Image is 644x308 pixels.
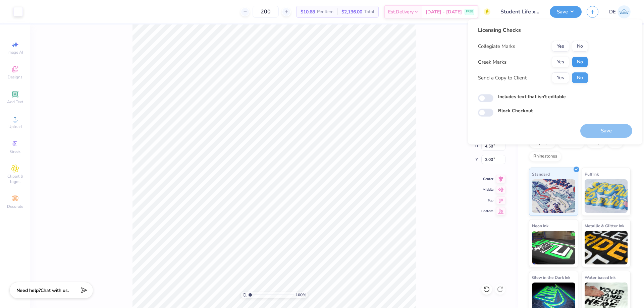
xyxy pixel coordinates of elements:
span: Middle [481,187,493,192]
strong: Need help? [16,287,41,294]
span: Center [481,177,493,181]
span: Bottom [481,209,493,213]
div: Greek Marks [478,58,506,66]
span: Per Item [317,8,333,15]
span: Image AI [7,50,23,55]
span: Water based Ink [585,274,615,281]
div: Send a Copy to Client [478,74,527,82]
div: Licensing Checks [478,26,588,34]
span: [DATE] - [DATE] [426,8,462,15]
span: $10.68 [301,8,315,15]
span: Chat with us. [41,287,69,294]
img: Djian Evardoni [618,5,631,18]
div: Rhinestones [529,151,561,162]
img: Standard [532,179,575,213]
button: Save [550,6,582,18]
span: Glow in the Dark Ink [532,274,570,281]
span: Add Text [7,99,23,105]
img: Neon Ink [532,231,575,264]
label: Includes text that isn't editable [498,93,566,100]
a: DE [609,5,631,18]
button: Yes [552,57,569,67]
button: No [572,41,588,52]
span: 100 % [296,292,306,298]
span: Total [364,8,374,15]
span: Designs [8,74,22,80]
input: Untitled Design [495,5,545,18]
span: Top [481,198,493,203]
button: Yes [552,41,569,52]
button: No [572,57,588,67]
span: DE [609,8,616,16]
span: Neon Ink [532,222,548,229]
label: Block Checkout [498,107,533,114]
span: Metallic & Glitter Ink [585,222,624,229]
span: Upload [8,124,22,129]
img: Metallic & Glitter Ink [585,231,628,264]
span: Est. Delivery [388,8,414,15]
button: Yes [552,72,569,83]
span: $2,136.00 [341,8,362,15]
span: Decorate [7,204,23,209]
span: Puff Ink [585,171,599,178]
img: Puff Ink [585,179,628,213]
span: Clipart & logos [3,174,27,184]
div: Collegiate Marks [478,43,515,50]
input: – – [253,6,279,18]
span: Standard [532,171,550,178]
button: No [572,72,588,83]
span: Greek [10,149,20,154]
span: FREE [466,9,473,14]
